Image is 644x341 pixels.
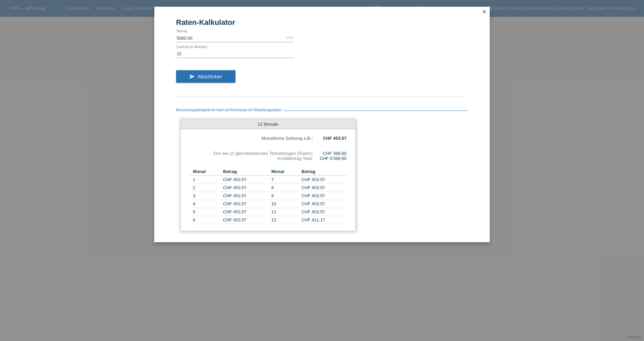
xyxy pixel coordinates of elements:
[302,168,346,176] th: Betrag
[190,216,223,224] td: 6
[190,184,223,192] td: 2
[223,168,268,176] th: Betrag
[268,168,302,176] th: Monat
[302,184,346,192] td: CHF 453.57
[176,18,468,27] h1: Raten-Kalkulator
[190,156,313,161] div: Kreditbetrag Total:
[176,108,283,112] span: Berechnungsbeispiele für Kauf auf Rechnung mit Teilzahlungsoption
[190,168,223,176] th: Monat
[302,216,346,224] td: CHF 411.17
[223,176,268,184] td: CHF 453.57
[480,8,489,16] a: close
[313,156,346,161] div: CHF 5'368.60
[176,70,235,83] button: send Abschicken
[223,184,268,192] td: CHF 453.57
[323,136,346,141] b: CHF 453.57
[190,208,223,216] td: 5
[286,36,293,40] div: CHF
[198,74,222,79] span: Abschicken
[302,192,346,200] td: CHF 453.57
[190,200,223,208] td: 4
[268,208,302,216] td: 11
[190,176,223,184] td: 1
[223,216,268,224] td: CHF 453.57
[223,208,268,216] td: CHF 453.57
[302,200,346,208] td: CHF 453.57
[268,216,302,224] td: 12
[181,120,355,129] div: 12 Monate
[268,200,302,208] td: 10
[190,192,223,200] td: 3
[302,176,346,184] td: CHF 453.57
[262,136,313,141] b: Monatliche Zahlung z.B.:
[482,9,487,14] i: close
[190,151,313,156] div: Zins bei 12 gleichbleibenden Teilzahlungen (Raten):
[223,200,268,208] td: CHF 453.57
[223,192,268,200] td: CHF 453.57
[302,208,346,216] td: CHF 453.57
[268,192,302,200] td: 9
[313,151,346,156] div: CHF 368.60
[268,176,302,184] td: 7
[268,184,302,192] td: 8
